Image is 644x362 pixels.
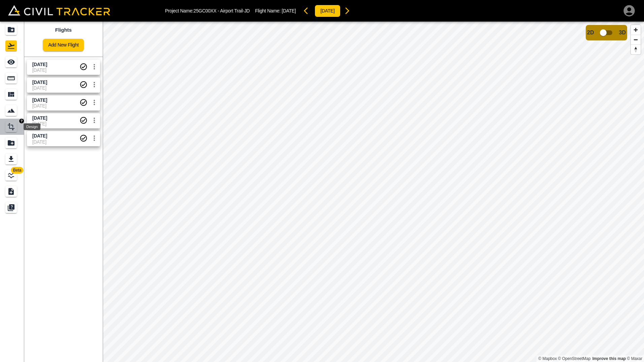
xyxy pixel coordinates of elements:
[538,356,557,361] a: Mapbox
[592,356,626,361] a: Map feedback
[619,30,626,36] span: 3D
[631,35,641,44] button: Zoom out
[315,5,340,17] button: [DATE]
[631,44,641,54] button: Reset bearing to north
[255,8,296,13] p: Flight Name:
[587,30,594,36] span: 2D
[8,5,110,16] img: Civil Tracker
[24,123,40,130] div: Design
[631,25,641,35] button: Zoom in
[282,8,296,13] span: [DATE]
[165,8,250,13] p: Project Name: 25GC00XX - Airport Trail-JD
[103,22,644,362] canvas: Map
[558,356,591,361] a: OpenStreetMap
[627,356,642,361] a: Maxar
